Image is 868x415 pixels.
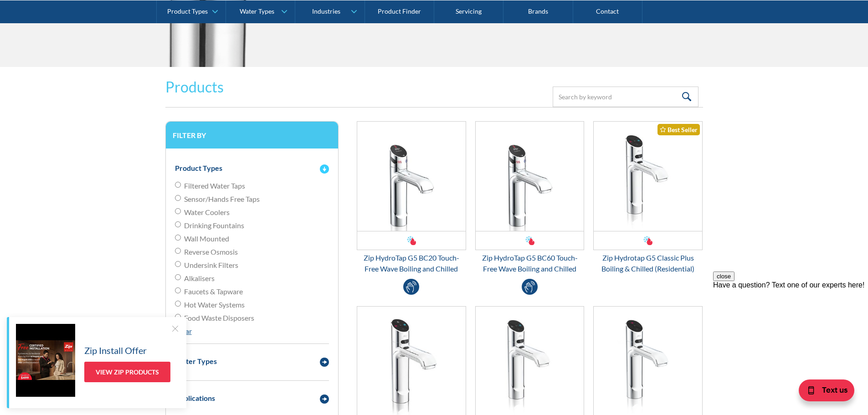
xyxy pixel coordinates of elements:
[175,393,215,404] div: Applications
[84,362,170,382] a: View Zip Products
[184,260,238,271] span: Undersink Filters
[175,182,181,188] input: Filtered Water Taps
[175,261,181,267] input: Undersink Filters
[357,122,466,231] img: Zip HydroTap G5 BC20 Touch-Free Wave Boiling and Chilled
[357,252,466,274] div: Zip HydroTap G5 BC20 Touch-Free Wave Boiling and Chilled
[777,369,868,415] iframe: podium webchat widget bubble
[184,313,254,323] span: Food Waste Disposers
[184,194,260,205] span: Sensor/Hands Free Taps
[175,314,181,320] input: Food Waste Disposers
[713,272,868,381] iframe: podium webchat widget prompt
[240,7,274,15] div: Water Types
[167,7,208,15] div: Product Types
[175,235,181,241] input: Wall Mounted
[357,121,466,274] a: Zip HydroTap G5 BC20 Touch-Free Wave Boiling and ChilledZip HydroTap G5 BC20 Touch-Free Wave Boil...
[175,287,181,293] input: Faucets & Tapware
[175,221,181,227] input: Drinking Fountains
[173,131,331,139] h3: Filter by
[594,122,702,231] img: Zip Hydrotap G5 Classic Plus Boiling & Chilled (Residential)
[175,274,181,280] input: Alkalisers
[593,121,703,274] a: Zip Hydrotap G5 Classic Plus Boiling & Chilled (Residential)Best SellerZip Hydrotap G5 Classic Pl...
[175,208,181,214] input: Water Coolers
[476,122,584,231] img: Zip HydroTap G5 BC60 Touch-Free Wave Boiling and Chilled
[175,163,222,174] div: Product Types
[175,195,181,201] input: Sensor/Hands Free Taps
[184,233,229,244] span: Wall Mounted
[175,327,192,335] a: Clear
[184,286,243,297] span: Faucets & Tapware
[553,87,699,107] input: Search by keyword
[175,301,181,307] input: Hot Water Systems
[184,246,238,257] span: Reverse Osmosis
[165,76,224,98] h2: Products
[475,121,585,274] a: Zip HydroTap G5 BC60 Touch-Free Wave Boiling and ChilledZip HydroTap G5 BC60 Touch-Free Wave Boil...
[184,299,245,310] span: Hot Water Systems
[184,220,244,231] span: Drinking Fountains
[175,248,181,254] input: Reverse Osmosis
[593,252,703,274] div: Zip Hydrotap G5 Classic Plus Boiling & Chilled (Residential)
[175,356,217,367] div: Water Types
[475,252,585,274] div: Zip HydroTap G5 BC60 Touch-Free Wave Boiling and Chilled
[184,207,230,218] span: Water Coolers
[657,124,700,135] div: Best Seller
[84,343,147,357] h5: Zip Install Offer
[16,324,75,397] img: Zip Install Offer
[312,7,340,15] div: Industries
[184,273,215,284] span: Alkalisers
[184,180,245,191] span: Filtered Water Taps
